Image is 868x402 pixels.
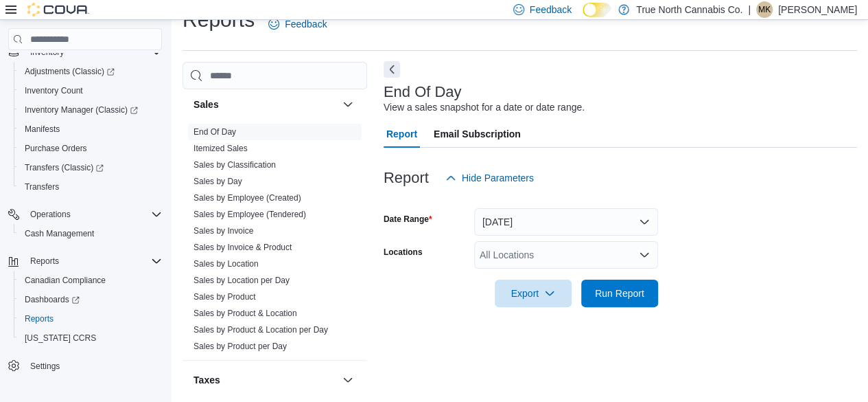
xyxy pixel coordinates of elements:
a: Sales by Product & Location [193,309,297,318]
a: Adjustments (Classic) [14,62,167,81]
a: Inventory Manager (Classic) [19,102,143,118]
span: Sales by Employee (Created) [193,192,301,203]
a: Manifests [19,121,65,137]
span: Sales by Employee (Tendered) [193,209,306,220]
div: Melanie Kowalski [756,1,773,18]
button: Canadian Compliance [14,271,167,290]
span: Purchase Orders [19,140,162,157]
div: View a sales snapshot for a date or date range. [384,100,585,115]
span: End Of Day [193,126,236,137]
button: Operations [25,206,76,223]
a: End Of Day [193,127,236,137]
button: Inventory Count [14,81,167,100]
span: Inventory Manager (Classic) [25,104,138,115]
h1: Reports [183,6,255,34]
a: Sales by Location per Day [193,276,290,285]
span: Run Report [595,287,644,300]
span: Adjustments (Classic) [25,66,115,77]
button: [DATE] [474,208,658,236]
span: Sales by Invoice [193,225,253,236]
span: Inventory Count [25,85,83,96]
p: True North Cannabis Co. [636,1,742,18]
a: Settings [25,358,65,375]
button: Operations [3,205,167,224]
span: Sales by Location per Day [193,275,290,286]
a: Inventory Count [19,82,89,99]
span: Dashboards [19,291,162,308]
a: Sales by Invoice [193,226,253,236]
button: Run Report [581,280,658,307]
a: Sales by Classification [193,160,276,170]
div: Sales [183,124,367,360]
span: Sales by Product [193,291,256,302]
a: Itemized Sales [193,144,248,153]
span: Sales by Invoice & Product [193,242,292,253]
button: Export [495,280,572,307]
span: Washington CCRS [19,330,162,346]
span: Reports [19,311,162,327]
a: [US_STATE] CCRS [19,330,102,346]
span: Canadian Compliance [25,275,106,286]
h3: Report [384,170,429,186]
span: Transfers (Classic) [19,159,162,176]
button: Reports [25,253,64,269]
a: Sales by Product per Day [193,342,287,351]
a: Transfers (Classic) [19,159,109,176]
h3: Taxes [193,373,220,387]
span: Cash Management [19,225,162,242]
span: Feedback [530,3,572,16]
span: Purchase Orders [25,143,87,154]
span: Sales by Classification [193,159,276,170]
img: Cova [27,3,89,16]
a: Sales by Location [193,259,259,269]
a: Transfers (Classic) [14,158,167,177]
a: Dashboards [14,290,167,309]
a: Sales by Employee (Created) [193,193,301,203]
a: Canadian Compliance [19,272,111,289]
span: Operations [30,209,71,220]
span: Sales by Product & Location [193,308,297,319]
button: Sales [340,96,356,113]
span: Reports [30,256,59,267]
button: Reports [3,252,167,271]
span: Sales by Location [193,258,259,269]
span: Transfers (Classic) [25,162,104,173]
a: Feedback [263,10,332,38]
span: Export [503,280,563,307]
a: Cash Management [19,225,99,242]
button: Open list of options [639,249,650,260]
a: Sales by Product [193,292,256,302]
a: Adjustments (Classic) [19,63,120,80]
button: [US_STATE] CCRS [14,328,167,348]
span: MK [758,1,771,18]
label: Locations [384,247,423,258]
span: Hide Parameters [462,171,534,185]
button: Next [384,61,400,78]
a: Reports [19,311,59,327]
span: Manifests [25,124,60,135]
h3: End Of Day [384,84,462,100]
span: Reports [25,313,54,324]
span: Reports [25,253,162,269]
span: Transfers [19,179,162,195]
span: Adjustments (Classic) [19,63,162,80]
span: Itemized Sales [193,143,248,154]
a: Sales by Employee (Tendered) [193,210,306,219]
h3: Sales [193,98,219,111]
p: [PERSON_NAME] [778,1,857,18]
span: Email Subscription [434,120,521,148]
span: Feedback [285,17,327,31]
button: Reports [14,309,167,328]
span: [US_STATE] CCRS [25,333,96,344]
button: Hide Parameters [440,164,539,192]
span: Sales by Day [193,176,242,187]
span: Canadian Compliance [19,272,162,289]
button: Transfers [14,177,167,197]
span: Report [386,120,417,148]
button: Purchase Orders [14,139,167,158]
a: Sales by Day [193,177,242,186]
button: Taxes [193,373,337,387]
input: Dark Mode [583,3,611,17]
label: Date Range [384,214,432,225]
